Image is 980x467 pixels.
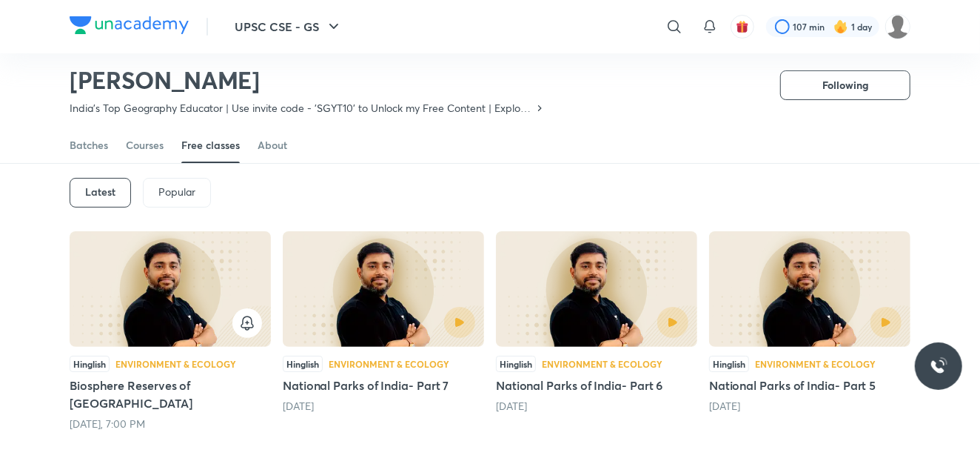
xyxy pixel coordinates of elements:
a: About [258,127,287,163]
div: Hinglish [283,356,323,372]
a: Batches [70,127,108,163]
button: Following [780,70,910,100]
a: Company Logo [70,16,189,38]
h5: Biosphere Reserves of [GEOGRAPHIC_DATA] [70,377,271,412]
p: Popular [158,186,195,198]
img: Satyam Raj [885,14,910,39]
div: Environment & Ecology [115,360,236,368]
div: National Parks of India- Part 6 [496,231,697,431]
div: Biosphere Reserves of India [70,231,271,431]
div: National Parks of India- Part 7 [283,231,484,431]
div: Free classes [181,138,240,153]
div: Courses [126,138,164,153]
div: Batches [70,138,108,153]
a: Free classes [181,127,240,163]
div: Today, 7:00 PM [70,417,271,431]
button: UPSC CSE - GS [226,12,352,42]
img: streak [833,19,848,34]
div: Hinglish [709,356,749,372]
div: Environment & Ecology [542,360,662,368]
h5: National Parks of India- Part 7 [283,377,484,394]
h6: Latest [85,186,115,198]
p: India's Top Geography Educator | Use invite code - 'SGYT10' to Unlock my Free Content | Explore t... [70,101,534,116]
h2: [PERSON_NAME] [70,65,546,95]
button: avatar [731,15,754,39]
h5: National Parks of India- Part 5 [709,377,910,394]
img: ttu [930,357,947,375]
div: Hinglish [496,356,536,372]
div: Environment & Ecology [755,360,876,368]
div: Hinglish [70,356,110,372]
div: 16 days ago [283,399,484,414]
span: Following [822,78,868,93]
a: Courses [126,127,164,163]
div: National Parks of India- Part 5 [709,231,910,431]
h5: National Parks of India- Part 6 [496,377,697,394]
div: About [258,138,287,153]
div: Environment & Ecology [329,360,449,368]
img: avatar [736,20,749,33]
img: Company Logo [70,16,189,34]
div: 17 days ago [496,399,697,414]
div: 18 days ago [709,399,910,414]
